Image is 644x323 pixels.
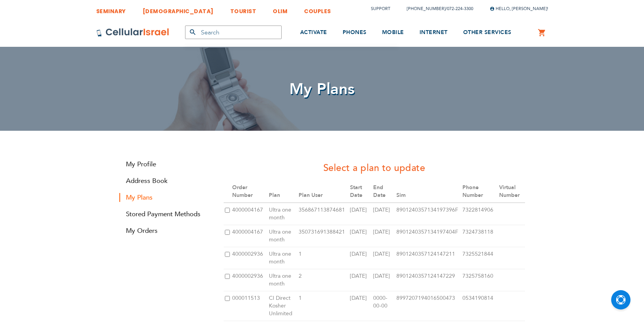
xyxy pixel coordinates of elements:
td: Ultra one month [268,247,297,269]
th: Start Date [349,181,372,203]
td: 2 [297,269,349,291]
th: Order Number [231,181,268,203]
a: [PHONE_NUMBER] [407,6,445,12]
td: [DATE] [349,291,372,321]
td: Ultra one month [268,203,297,225]
td: 0000-00-00 [372,291,395,321]
a: SEMINARY [96,2,126,16]
td: [DATE] [349,225,372,247]
th: End Date [372,181,395,203]
span: ACTIVATE [300,29,327,36]
a: [DEMOGRAPHIC_DATA] [143,2,214,16]
a: PHONES [343,18,367,47]
td: [DATE] [349,247,372,269]
th: Plan User [297,181,349,203]
td: 8901240357134197404F [395,225,461,247]
a: OLIM [273,2,287,16]
td: 8997207194016500473 [395,291,461,321]
span: My Plans [289,79,355,100]
a: OTHER SERVICES [463,18,511,47]
a: 072-224-3300 [447,6,473,12]
a: MOBILE [382,18,404,47]
td: 0534190814 [461,291,498,321]
input: Search [185,26,282,39]
td: 1 [297,247,349,269]
td: 7325521844 [461,247,498,269]
td: 7325758160 [461,269,498,291]
td: [DATE] [372,225,395,247]
td: 4000004167 [231,203,268,225]
th: Virtual Number [498,181,525,203]
img: Cellular Israel Logo [96,28,170,37]
span: INTERNET [420,29,448,36]
td: 7322814906 [461,203,498,225]
h3: Select a plan to update [224,162,525,175]
td: 350731691388421 [297,225,349,247]
td: 356867113874681 [297,203,349,225]
a: Support [371,6,390,12]
th: Phone Number [461,181,498,203]
th: Plan [268,181,297,203]
a: TOURIST [230,2,257,16]
a: Stored Payment Methods [119,210,212,219]
td: [DATE] [372,247,395,269]
a: My Orders [119,226,212,235]
td: 8901240357124147211 [395,247,461,269]
td: CI Direct Kosher Unlimited [268,291,297,321]
a: INTERNET [420,18,448,47]
td: 7324738118 [461,225,498,247]
td: Ultra one month [268,225,297,247]
td: 1 [297,291,349,321]
td: [DATE] [372,269,395,291]
th: Sim [395,181,461,203]
td: 4000004167 [231,225,268,247]
td: [DATE] [372,203,395,225]
td: Ultra one month [268,269,297,291]
a: Address Book [119,176,212,185]
a: COUPLES [304,2,331,16]
li: / [399,3,473,14]
td: [DATE] [349,269,372,291]
td: [DATE] [349,203,372,225]
span: PHONES [343,29,367,36]
td: 8901240357134197396F [395,203,461,225]
strong: My Plans [119,193,212,202]
a: ACTIVATE [300,18,327,47]
span: OTHER SERVICES [463,29,511,36]
span: MOBILE [382,29,404,36]
td: 4000002936 [231,269,268,291]
td: 4000002936 [231,247,268,269]
td: 8901240357124147229 [395,269,461,291]
span: Hello, [PERSON_NAME]! [490,6,548,12]
a: My Profile [119,160,212,169]
td: 000011513 [231,291,268,321]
